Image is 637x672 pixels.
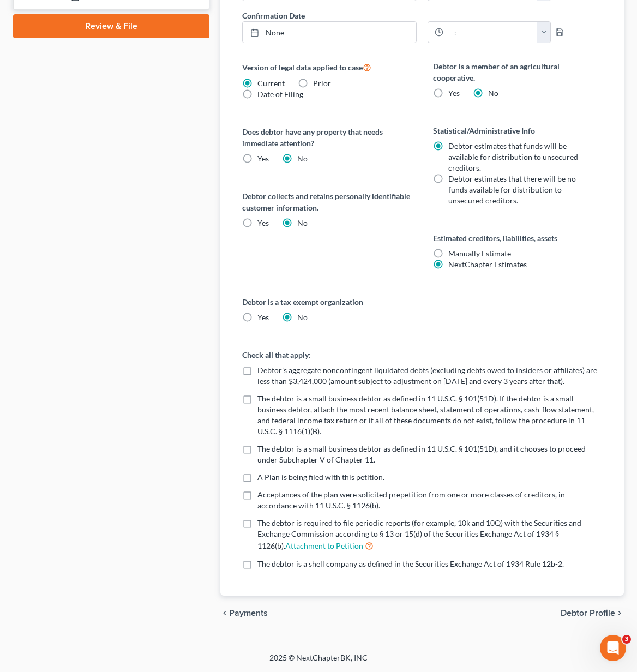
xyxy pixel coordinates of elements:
[561,609,624,617] button: Debtor Profile chevron_right
[257,490,565,510] span: Acceptances of the plan were solicited prepetition from one or more classes of creditors, in acco...
[257,89,303,99] span: Date of Filing
[448,88,460,98] span: Yes
[561,609,615,617] span: Debtor Profile
[448,174,576,205] span: Debtor estimates that there will be no funds available for distribution to unsecured creditors.
[433,61,602,83] label: Debtor is a member of an agricultural cooperative.
[242,126,411,149] label: Does debtor have any property that needs immediate attention?
[297,313,308,322] span: No
[257,79,285,88] span: Current
[13,14,209,38] a: Review & File
[242,349,602,361] label: Check all that apply:
[242,296,602,308] label: Debtor is a tax exempt organization
[220,609,268,617] button: chevron_left Payments
[220,609,229,617] i: chevron_left
[622,635,631,644] span: 3
[448,141,578,172] span: Debtor estimates that funds will be available for distribution to unsecured creditors.
[600,635,626,661] iframe: Intercom live chat
[448,249,511,258] span: Manually Estimate
[257,444,586,464] span: The debtor is a small business debtor as defined in 11 U.S.C. § 101(51D), and it chooses to proce...
[57,652,580,672] div: 2025 © NextChapterBK, INC
[313,79,331,88] span: Prior
[257,154,269,163] span: Yes
[433,232,602,244] label: Estimated creditors, liabilities, assets
[443,22,538,43] input: -- : --
[257,394,594,436] span: The debtor is a small business debtor as defined in 11 U.S.C. § 101(51D). If the debtor is a smal...
[285,541,363,550] a: Attachment to Petition
[229,609,268,617] span: Payments
[448,260,527,269] span: NextChapter Estimates
[243,22,416,43] a: None
[242,61,411,74] label: Version of legal data applied to case
[488,88,498,98] span: No
[433,125,602,136] label: Statistical/Administrative Info
[615,609,624,617] i: chevron_right
[257,365,597,386] span: Debtor’s aggregate noncontingent liquidated debts (excluding debts owed to insiders or affiliates...
[257,518,581,550] span: The debtor is required to file periodic reports (for example, 10k and 10Q) with the Securities an...
[297,218,308,227] span: No
[257,313,269,322] span: Yes
[257,559,564,568] span: The debtor is a shell company as defined in the Securities Exchange Act of 1934 Rule 12b-2.
[237,10,608,21] label: Confirmation Date
[242,190,411,213] label: Debtor collects and retains personally identifiable customer information.
[257,218,269,227] span: Yes
[297,154,308,163] span: No
[257,472,384,482] span: A Plan is being filed with this petition.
